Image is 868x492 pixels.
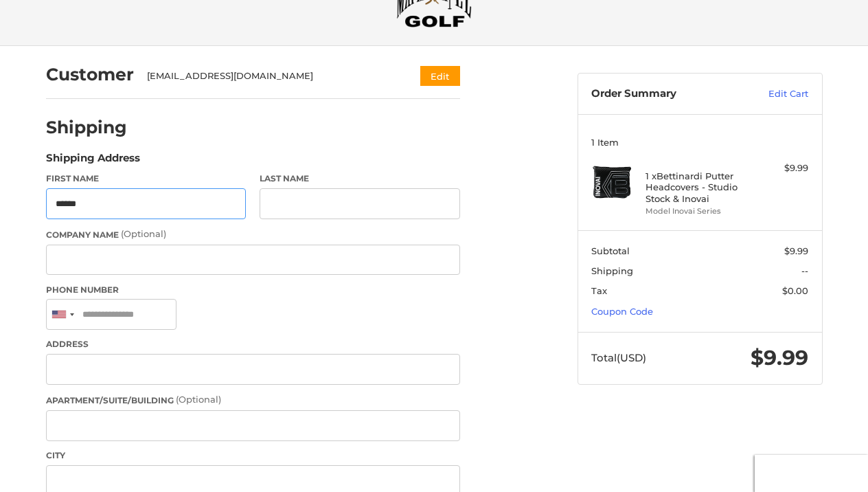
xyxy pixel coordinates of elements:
[176,394,221,405] small: (Optional)
[147,69,393,83] div: [EMAIL_ADDRESS][DOMAIN_NAME]
[646,170,751,204] h4: 1 x Bettinardi Putter Headcovers - Studio Stock & Inovai
[591,351,646,364] span: Total (USD)
[646,205,751,217] li: Model Inovai Series
[782,285,808,296] span: $0.00
[121,228,166,239] small: (Optional)
[46,449,460,462] label: City
[46,172,247,185] label: First Name
[46,227,460,241] label: Company Name
[46,150,140,172] legend: Shipping Address
[46,117,127,138] h2: Shipping
[754,161,808,175] div: $9.99
[755,455,868,492] iframe: Google Customer Reviews
[739,87,808,101] a: Edit Cart
[784,245,808,256] span: $9.99
[591,245,630,256] span: Subtotal
[420,66,460,86] button: Edit
[591,306,653,317] a: Coupon Code
[46,338,460,350] label: Address
[46,64,134,85] h2: Customer
[46,284,460,296] label: Phone Number
[260,172,460,185] label: Last Name
[591,137,808,148] h3: 1 Item
[47,300,78,329] div: United States: +1
[591,87,739,101] h3: Order Summary
[801,265,808,276] span: --
[591,265,633,276] span: Shipping
[46,393,460,407] label: Apartment/Suite/Building
[751,345,808,370] span: $9.99
[591,285,607,296] span: Tax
